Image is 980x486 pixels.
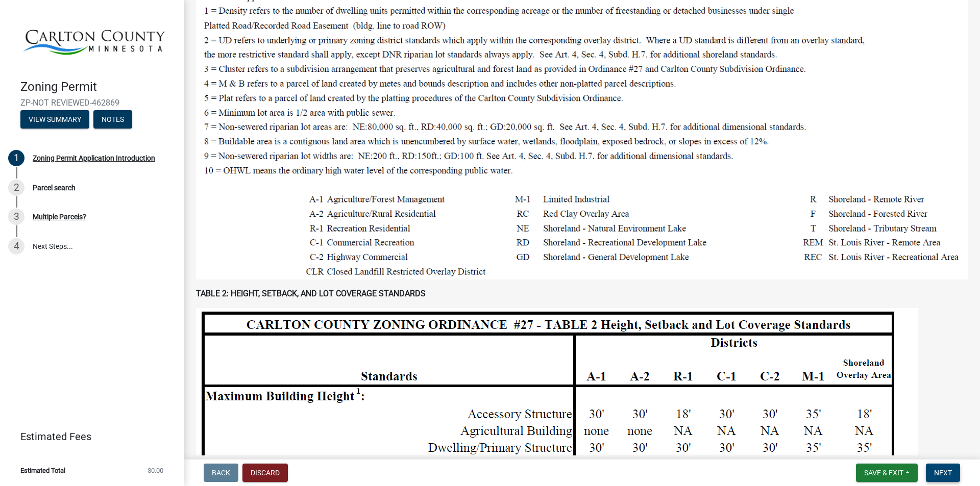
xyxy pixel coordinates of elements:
[8,150,24,166] div: 1
[212,469,230,477] span: Back
[8,209,24,225] div: 3
[148,467,163,474] span: $0.00
[33,155,155,162] div: Zoning Permit Application Introduction
[934,469,952,477] span: Next
[204,464,238,482] button: Back
[856,464,918,482] button: Save & Exit
[864,469,903,477] span: Save & Exit
[93,110,132,129] button: Notes
[8,180,24,196] div: 2
[20,80,176,94] h4: Zoning Permit
[20,98,163,108] span: ZP-NOT REVIEWED-462869
[8,426,167,447] a: Estimated Fees
[20,467,65,474] span: Estimated Total
[33,213,86,220] div: Multiple Parcels?
[20,11,167,69] img: Carlton County, Minnesota
[926,464,960,482] button: Next
[20,116,89,124] wm-modal-confirm: Summary
[93,116,132,124] wm-modal-confirm: Notes
[20,110,89,129] button: View Summary
[196,289,426,298] strong: TABLE 2: HEIGHT, SETBACK, AND LOT COVERAGE STANDARDS
[242,464,288,482] button: Discard
[33,184,76,191] div: Parcel search
[8,238,24,254] div: 4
